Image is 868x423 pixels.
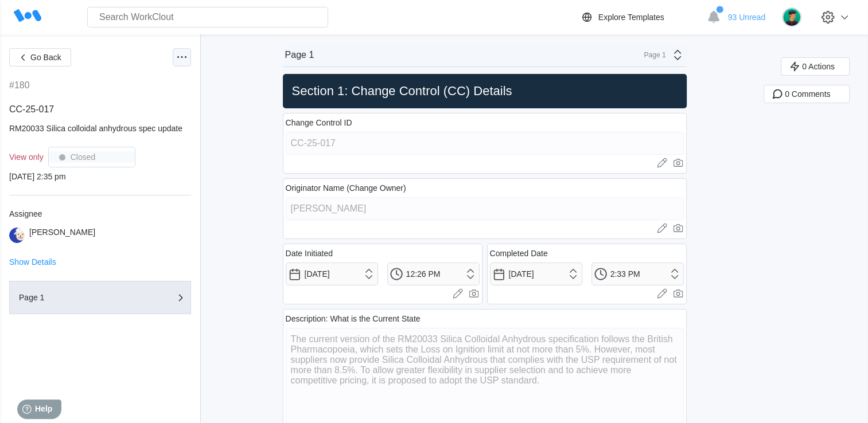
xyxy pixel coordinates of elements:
span: 0 Comments [785,90,830,98]
div: Completed Date [490,249,548,258]
div: [PERSON_NAME] [29,228,95,243]
div: Page 1 [637,51,666,59]
a: Explore Templates [580,10,701,24]
input: Type here... [286,132,684,155]
div: Page 1 [285,50,314,60]
input: Type here... [286,197,684,220]
div: Change Control ID [286,118,352,127]
div: [DATE] 2:35 pm [9,172,191,181]
button: 0 Actions [781,57,850,76]
input: Search WorkClout [87,7,328,28]
img: user.png [782,7,801,27]
input: Select a date [286,263,378,285]
span: CC-25-017 [9,104,54,114]
button: Page 1 [9,281,191,314]
div: Originator Name (Change Owner) [286,183,406,193]
span: 0 Actions [802,62,835,70]
button: 0 Comments [764,85,850,103]
span: 93 Unread [728,13,765,22]
button: Go Back [9,48,71,66]
input: Select a date [490,263,582,285]
input: Select a time [387,263,480,285]
div: Explore Templates [598,13,664,22]
div: View only [9,152,44,162]
img: sheep.png [9,228,25,243]
div: Assignee [9,209,191,218]
button: Show Details [9,258,56,266]
div: Description: What is the Current State [286,314,421,323]
div: Date Initiated [286,249,333,258]
input: Select a time [591,263,684,285]
h2: Section 1: Change Control (CC) Details [287,83,682,99]
div: RM20033 Silica colloidal anhydrous spec update [9,124,191,133]
div: Page 1 [19,293,134,301]
div: #180 [9,80,30,91]
span: Go Back [30,53,61,61]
